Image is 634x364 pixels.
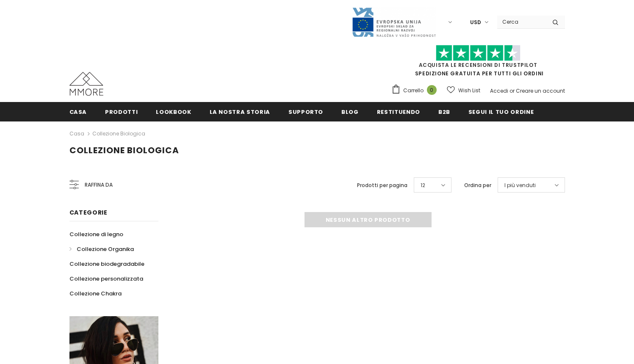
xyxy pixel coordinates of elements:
[69,144,179,156] span: Collezione biologica
[105,102,138,121] a: Prodotti
[438,108,450,116] span: B2B
[85,180,113,190] span: Raffina da
[352,7,436,38] img: Javni Razpis
[69,230,123,238] span: Collezione di legno
[403,86,424,95] span: Carrello
[458,86,480,95] span: Wish List
[77,245,134,253] span: Collezione Organika
[436,45,520,61] img: Fidati di Pilot Stars
[464,181,491,190] label: Ordina per
[427,85,437,95] span: 0
[69,129,84,139] a: Casa
[341,102,359,121] a: Blog
[288,102,323,121] a: supporto
[391,84,441,97] a: Carrello 0
[288,108,323,116] span: supporto
[69,275,143,283] span: Collezione personalizzata
[69,208,108,217] span: Categorie
[69,286,122,301] a: Collezione Chakra
[69,227,123,242] a: Collezione di legno
[69,242,134,256] a: Collezione Organika
[377,108,420,116] span: Restituendo
[357,181,407,190] label: Prodotti per pagina
[509,87,515,94] span: or
[69,108,87,116] span: Casa
[421,181,425,190] span: 12
[210,102,270,121] a: La nostra storia
[210,108,270,116] span: La nostra storia
[69,260,144,268] span: Collezione biodegradabile
[69,290,122,298] span: Collezione Chakra
[352,18,436,25] a: Javni Razpis
[105,108,138,116] span: Prodotti
[341,108,359,116] span: Blog
[447,83,480,98] a: Wish List
[470,18,481,27] span: USD
[69,256,144,271] a: Collezione biodegradabile
[92,130,145,137] a: Collezione biologica
[468,108,534,116] span: Segui il tuo ordine
[438,102,450,121] a: B2B
[69,102,87,121] a: Casa
[391,49,565,77] span: SPEDIZIONE GRATUITA PER TUTTI GLI ORDINI
[490,87,508,94] a: Accedi
[468,102,534,121] a: Segui il tuo ordine
[497,16,546,28] input: Search Site
[156,102,191,121] a: Lookbook
[156,108,191,116] span: Lookbook
[377,102,420,121] a: Restituendo
[516,87,565,94] a: Creare un account
[504,181,536,190] span: I più venduti
[69,271,143,286] a: Collezione personalizzata
[419,61,537,69] a: Acquista le recensioni di TrustPilot
[69,72,103,96] img: Casi MMORE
